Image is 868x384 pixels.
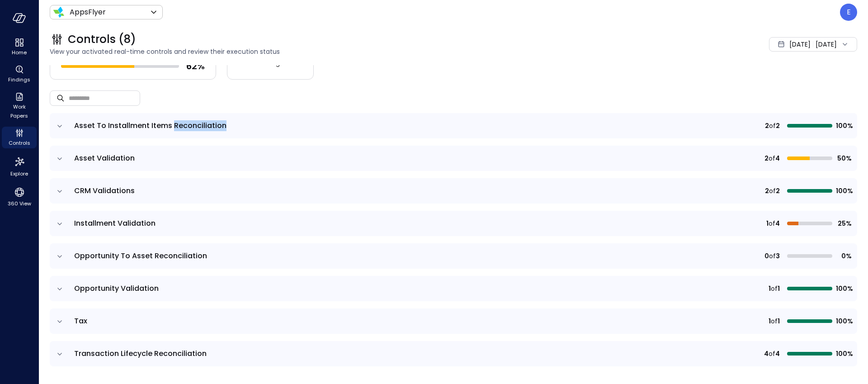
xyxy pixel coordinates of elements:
span: of [769,218,775,228]
button: expand row [55,317,64,326]
span: 1 [769,316,771,326]
div: 360 View [2,185,37,209]
span: 2 [776,121,780,131]
span: 100% [836,349,852,359]
span: 4 [775,153,780,163]
span: Explore [10,169,28,178]
div: Findings [2,63,37,85]
span: 4 [775,349,780,359]
span: Tax [74,316,87,326]
span: 62 % [186,60,205,72]
span: 1 [778,284,780,294]
span: 4 [764,349,769,359]
span: of [769,251,776,261]
span: 100% [836,316,852,326]
span: 100% [836,121,852,131]
span: 25% [836,218,852,228]
span: Opportunity Validation [74,283,159,294]
button: expand row [55,284,64,294]
span: 0 [764,251,769,261]
p: AppsFlyer [70,7,106,18]
span: 50% [836,153,852,163]
span: Asset To Installment Items Reconciliation [74,120,226,131]
button: expand row [55,219,64,228]
span: 2 [764,153,769,163]
button: expand row [55,187,64,196]
span: Transaction Lifecycle Reconciliation [74,348,207,359]
div: Controls [2,127,37,148]
span: 4 [775,218,780,228]
span: 2 [765,186,769,196]
span: 1 [766,218,769,228]
span: Asset Validation [74,153,135,163]
button: expand row [55,122,64,131]
span: of [769,121,776,131]
span: Findings [8,75,30,84]
span: Controls [9,138,30,147]
span: 0% [836,251,852,261]
span: Opportunity To Asset Reconciliation [74,251,207,261]
span: of [769,153,775,163]
div: Eleanor Yehudai [840,4,857,21]
span: of [771,316,778,326]
span: Controls (8) [68,32,136,47]
button: expand row [55,154,64,163]
div: Home [2,36,37,58]
span: 360 View [8,199,31,208]
span: 3 [776,251,780,261]
span: of [769,349,775,359]
span: CRM Validations [74,185,135,196]
span: 1 [769,284,771,294]
span: 2 [765,121,769,131]
div: Work Papers [2,90,37,121]
div: Explore [2,154,37,179]
span: View your activated real-time controls and review their execution status [50,47,608,57]
span: of [771,284,778,294]
button: expand row [55,252,64,261]
span: 1 [778,316,780,326]
span: 100% [836,186,852,196]
span: Installment Validation [74,218,156,228]
span: Home [12,48,27,57]
span: 100% [836,284,852,294]
img: Icon [53,7,64,18]
span: [DATE] [789,39,811,49]
span: of [769,186,776,196]
button: expand row [55,350,64,359]
p: E [847,7,851,18]
span: Work Papers [5,102,33,120]
span: 2 [776,186,780,196]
